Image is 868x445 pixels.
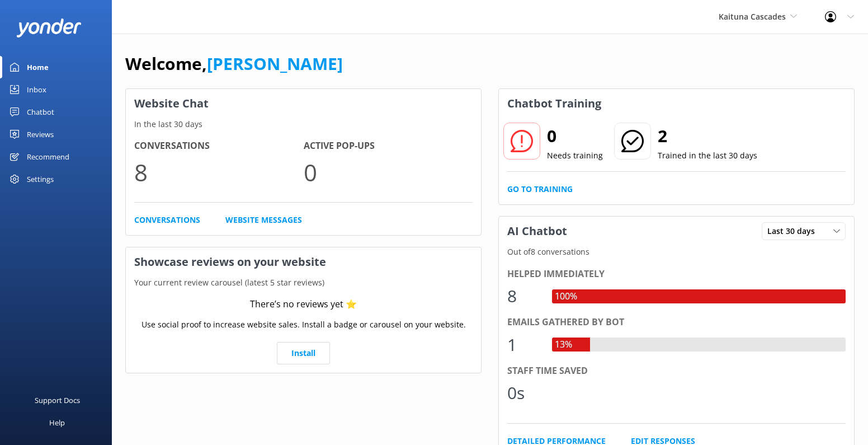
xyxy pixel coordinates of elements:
[304,153,473,191] p: 0
[27,56,49,78] div: Home
[507,380,541,406] div: 0s
[126,89,481,118] h3: Website Chat
[134,139,304,153] h4: Conversations
[507,364,846,378] div: Staff time saved
[499,246,854,258] p: Out of 8 conversations
[547,149,603,162] p: Needs training
[547,123,603,149] h2: 0
[277,342,330,364] a: Install
[552,338,575,352] div: 13%
[134,214,200,226] a: Conversations
[27,101,54,123] div: Chatbot
[17,18,81,37] img: yonder-white-logo.png
[507,283,541,310] div: 8
[27,78,46,101] div: Inbox
[499,89,610,118] h3: Chatbot Training
[134,153,304,191] p: 8
[207,52,343,75] a: [PERSON_NAME]
[126,247,481,277] h3: Showcase reviews on your website
[499,217,575,246] h3: AI Chatbot
[507,267,846,282] div: Helped immediately
[35,389,80,411] div: Support Docs
[225,214,302,226] a: Website Messages
[126,277,481,289] p: Your current review carousel (latest 5 star reviews)
[507,315,846,330] div: Emails gathered by bot
[27,146,69,168] div: Recommend
[658,149,757,162] p: Trained in the last 30 days
[27,123,54,146] div: Reviews
[304,139,473,153] h4: Active Pop-ups
[719,11,786,22] span: Kaituna Cascades
[125,50,343,77] h1: Welcome,
[49,411,65,434] div: Help
[126,118,481,130] p: In the last 30 days
[507,331,541,358] div: 1
[658,123,757,149] h2: 2
[250,297,357,312] div: There’s no reviews yet ⭐
[27,168,54,190] div: Settings
[507,183,573,195] a: Go to Training
[552,289,580,304] div: 100%
[767,225,822,237] span: Last 30 days
[141,318,466,331] p: Use social proof to increase website sales. Install a badge or carousel on your website.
